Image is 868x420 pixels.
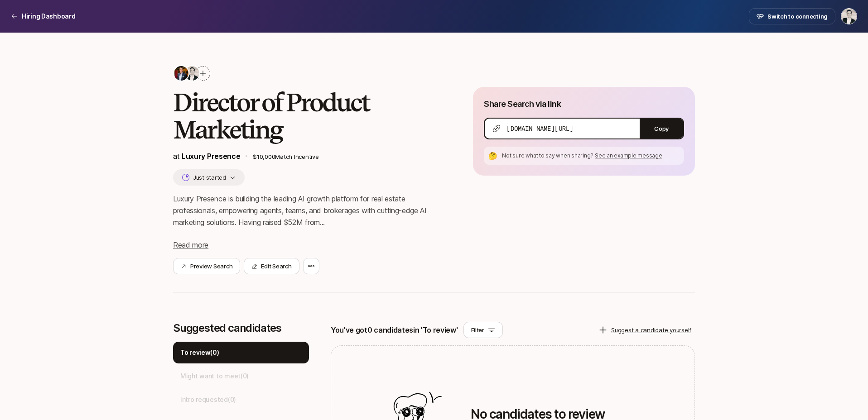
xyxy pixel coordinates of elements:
p: $10,000 Match Incentive [253,152,444,161]
p: Suggest a candidate yourself [611,325,691,334]
img: Kyle Scott [841,9,857,24]
button: Switch to connecting [749,8,835,24]
p: Hiring Dashboard [22,11,76,22]
span: [DOMAIN_NAME][URL] [506,124,573,133]
div: 🤔 [487,150,498,161]
h2: Director of Product Marketing [173,89,444,143]
p: Not sure what to say when sharing? [502,152,680,160]
button: Kyle Scott [841,8,857,24]
p: at [173,150,240,162]
span: See an example message [595,152,662,159]
p: To review ( 0 ) [180,347,219,358]
span: Switch to connecting [767,12,828,21]
button: Filter [463,322,503,338]
p: Intro requested ( 0 ) [180,394,236,405]
button: Edit Search [244,258,299,274]
p: Luxury Presence is building the leading AI growth platform for real estate professionals, empower... [173,193,444,228]
button: Just started [173,169,245,186]
p: Suggested candidates [173,322,309,334]
span: Read more [173,240,208,249]
button: Preview Search [173,258,240,274]
p: You've got 0 candidates in 'To review' [331,324,458,336]
img: e55fe245_7ba0_4088_910e_45f576f03dd5.jpg [174,66,188,81]
img: e121c7df_64e1_441f_8cfc_bbe0e3105e8f.jfif [185,66,199,81]
p: Might want to meet ( 0 ) [180,371,249,382]
span: Luxury Presence [182,152,240,161]
p: Share Search via link [484,98,561,110]
button: Copy [640,119,683,138]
